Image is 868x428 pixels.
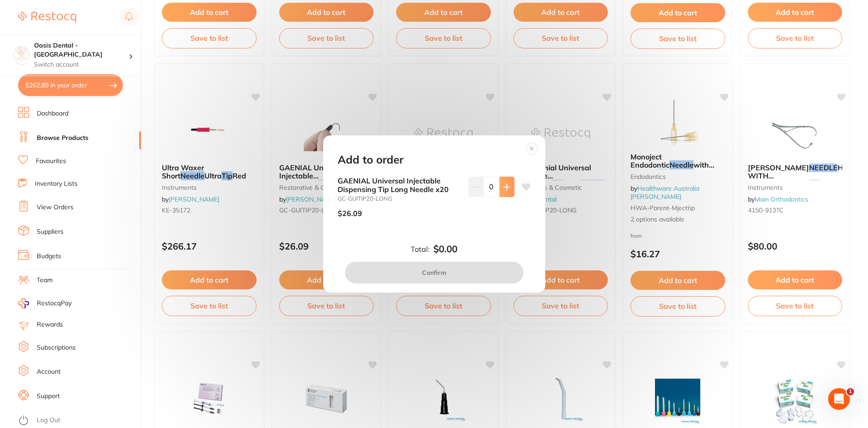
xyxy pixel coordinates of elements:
[338,154,403,166] h2: Add to order
[338,209,362,217] p: $26.09
[847,388,854,395] span: 1
[411,245,430,253] label: Total:
[345,262,524,284] button: Confirm
[338,195,461,202] small: GC-GUITIP20-LONG
[828,388,850,410] iframe: Intercom live chat
[338,177,461,193] b: GAENIAL Universal Injectable Dispensing Tip Long Needle x20
[433,244,457,255] b: $0.00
